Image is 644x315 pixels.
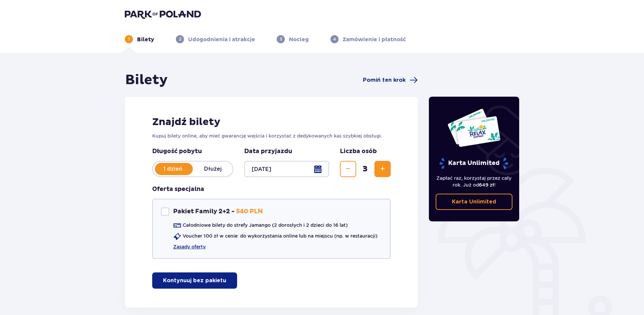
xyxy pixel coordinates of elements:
p: Pakiet Family 2+2 - [173,208,235,216]
p: Liczba osób [340,147,377,155]
div: 1Bilety [125,35,154,43]
button: Kontynuuj bez pakietu [152,272,237,289]
p: Długość pobytu [152,147,233,155]
span: 3 [358,164,373,174]
button: Zwiększ [374,161,391,177]
p: Data przyjazdu [244,147,292,155]
p: 540 PLN [236,208,263,216]
span: Pomiń ten krok [363,76,406,84]
img: Park of Poland logo [125,9,201,19]
p: Karta Unlimited [452,198,496,205]
p: Całodniowe bilety do strefy Jamango (2 dorosłych i 2 dzieci do 16 lat) [183,222,348,228]
a: Karta Unlimited [436,194,513,210]
h3: Oferta specjalna [152,185,204,193]
img: Dwie karty całoroczne do Suntago z napisem 'UNLIMITED RELAX', na białym tle z tropikalnymi liśćmi... [447,108,501,147]
a: Pomiń ten krok [363,76,418,84]
p: Nocleg [289,36,309,43]
p: 1 [128,36,130,42]
p: Zapłać raz, korzystaj przez cały rok. Już od ! [436,175,513,188]
div: 3Nocleg [277,35,309,43]
p: Voucher 100 zł w cenie: do wykorzystania online lub na miejscu (np. w restauracji) [183,233,377,239]
p: 2 [179,36,181,42]
p: 1 dzień [153,165,193,173]
p: 3 [280,36,282,42]
p: Kontynuuj bez pakietu [163,277,226,284]
div: 4Zamówienie i płatność [330,35,406,43]
p: Udogodnienia i atrakcje [188,36,255,43]
a: Zasady oferty [173,243,206,250]
span: 649 zł [479,182,494,188]
h1: Bilety [125,72,168,89]
p: Zamówienie i płatność [343,36,406,43]
p: Karta Unlimited [439,157,509,169]
button: Zmniejsz [340,161,356,177]
p: 4 [333,36,336,42]
p: Dłużej [193,165,233,173]
div: 2Udogodnienia i atrakcje [176,35,255,43]
p: Bilety [137,36,154,43]
h2: Znajdź bilety [152,116,391,128]
p: Kupuj bilety online, aby mieć gwarancję wejścia i korzystać z dedykowanych kas szybkiej obsługi. [152,132,391,139]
